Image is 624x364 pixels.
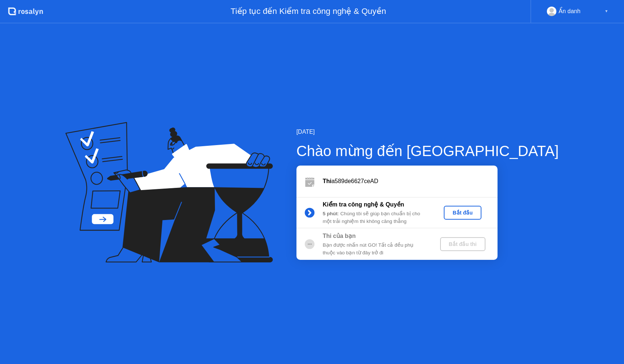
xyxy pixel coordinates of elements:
[323,210,428,225] div: : Chúng tôi sẽ giúp bạn chuẩn bị cho một trải nghiệm thi không căng thẳng
[323,242,428,257] div: Bạn được nhấn nút GO! Tất cả đều phụ thuộc vào bạn từ đây trở đi
[440,237,485,251] button: Bắt đầu thi
[559,7,580,16] div: Ẩn danh
[444,206,481,220] button: Bắt đầu
[443,241,483,247] div: Bắt đầu thi
[605,7,608,16] div: ▼
[447,210,479,216] div: Bắt đầu
[296,128,559,136] div: [DATE]
[323,211,338,216] b: 5 phút
[296,140,559,162] div: Chào mừng đến [GEOGRAPHIC_DATA]
[323,177,498,186] div: a589de6627ceAD
[323,178,332,184] b: Thi
[323,201,404,208] b: Kiểm tra công nghệ & Quyền
[323,233,356,239] b: Thi của bạn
